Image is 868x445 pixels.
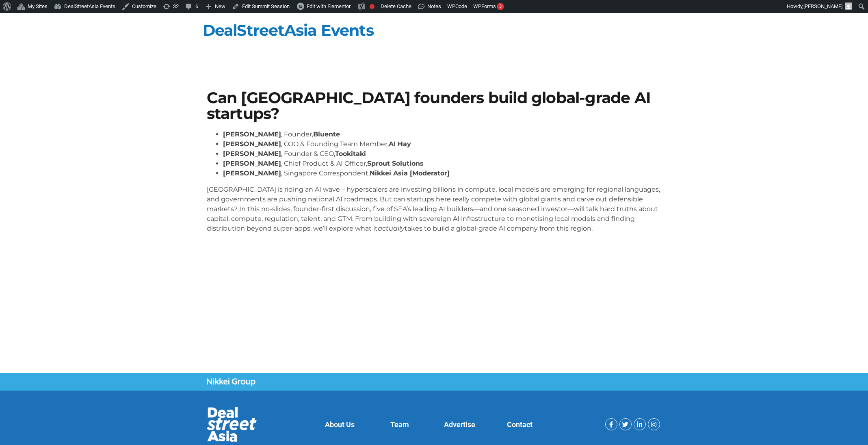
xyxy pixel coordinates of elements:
strong: [PERSON_NAME] [223,169,281,177]
img: Nikkei Group [207,378,255,386]
strong: Sprout Solutions [367,160,424,167]
strong: [PERSON_NAME] [223,140,281,148]
span: [PERSON_NAME] [803,3,842,9]
li: , COO & Founding Team Member, [223,139,662,149]
strong: [PERSON_NAME] [223,130,281,138]
span: Edit with Elementor [307,3,351,9]
li: , Chief Product & AI Officer, [223,159,662,168]
strong: Bluente [313,130,340,138]
a: About Us [325,420,355,429]
p: [GEOGRAPHIC_DATA] is riding an AI wave – hyperscalers are investing billions in compute, local mo... [207,185,662,233]
strong: [PERSON_NAME] [223,160,281,167]
li: , Founder & CEO, [223,149,662,159]
strong: Tookitaki [335,150,366,158]
a: DealStreetAsia Events [203,21,374,40]
li: , Singapore Correspondent, [223,168,662,178]
em: actually [378,225,405,232]
div: 3 [497,3,504,10]
strong: Nikkei Asia [Moderator] [370,169,450,177]
div: Focus keyphrase not set [370,4,374,9]
strong: [PERSON_NAME] [223,150,281,158]
strong: AI Hay [389,140,411,148]
a: Team [390,420,409,429]
li: , Founder, [223,130,662,139]
a: Contact [507,420,532,429]
h1: Can [GEOGRAPHIC_DATA] founders build global-grade AI startups? [207,90,662,121]
a: Advertise [444,420,475,429]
